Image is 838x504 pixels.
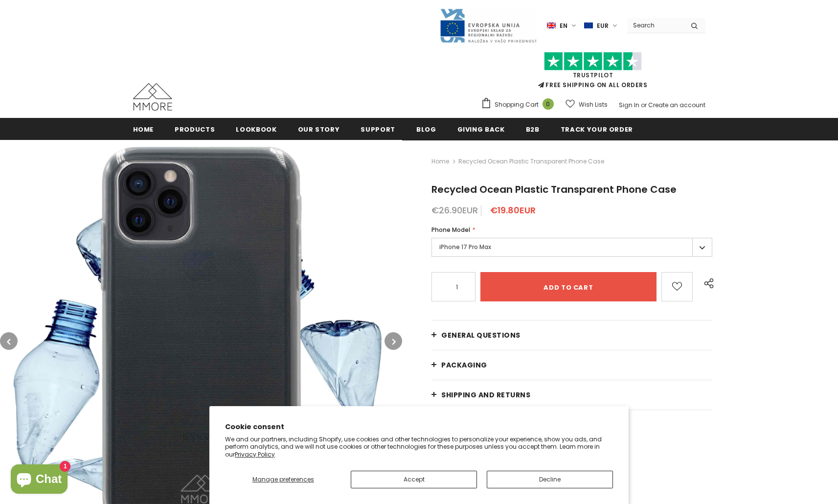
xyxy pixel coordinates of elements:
a: Javni Razpis [439,21,537,29]
a: Home [431,156,449,167]
a: Shipping and returns [431,380,712,410]
span: support [361,125,395,134]
a: PACKAGING [431,350,712,380]
span: General Questions [441,330,521,340]
label: iPhone 17 Pro Max [431,238,712,257]
a: Privacy Policy [235,450,275,458]
a: Track your order [561,118,633,140]
span: Blog [416,125,436,134]
img: i-lang-1.png [547,22,556,30]
span: or [641,101,647,109]
a: General Questions [431,321,712,350]
span: Home [133,125,154,134]
span: en [560,21,567,31]
button: Accept [351,471,477,488]
img: MMORE Cases [133,83,172,111]
input: Add to cart [480,272,656,301]
span: PACKAGING [441,360,487,370]
h2: Cookie consent [225,422,613,432]
input: Search Site [627,18,683,32]
span: €26.90EUR [431,204,478,216]
span: Recycled Ocean Plastic Transparent Phone Case [458,156,604,167]
span: Lookbook [236,125,276,134]
a: support [361,118,395,140]
a: Giving back [457,118,505,140]
a: Our Story [298,118,340,140]
a: Blog [416,118,436,140]
span: €19.80EUR [490,204,536,216]
a: Lookbook [236,118,276,140]
span: Shipping and returns [441,390,530,400]
a: Products [175,118,215,140]
a: Trustpilot [573,71,613,79]
span: EUR [597,21,609,31]
a: Shopping Cart 0 [481,97,559,112]
span: Our Story [298,125,340,134]
span: Manage preferences [252,475,314,483]
span: FREE SHIPPING ON ALL ORDERS [481,56,705,89]
a: B2B [526,118,540,140]
span: Phone Model [431,226,470,234]
span: 0 [543,98,554,110]
a: Sign In [619,101,639,109]
img: Trust Pilot Stars [544,52,642,71]
a: Create an account [648,101,705,109]
span: Giving back [457,125,505,134]
span: Track your order [561,125,633,134]
span: Products [175,125,215,134]
a: Home [133,118,154,140]
img: Javni Razpis [439,8,537,44]
span: Wish Lists [579,100,608,110]
p: We and our partners, including Shopify, use cookies and other technologies to personalize your ex... [225,435,613,458]
span: B2B [526,125,540,134]
inbox-online-store-chat: Shopify online store chat [8,464,70,496]
span: Recycled Ocean Plastic Transparent Phone Case [431,183,677,196]
button: Manage preferences [225,471,341,488]
span: Shopping Cart [495,100,539,110]
a: Wish Lists [566,96,608,113]
button: Decline [487,471,613,488]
